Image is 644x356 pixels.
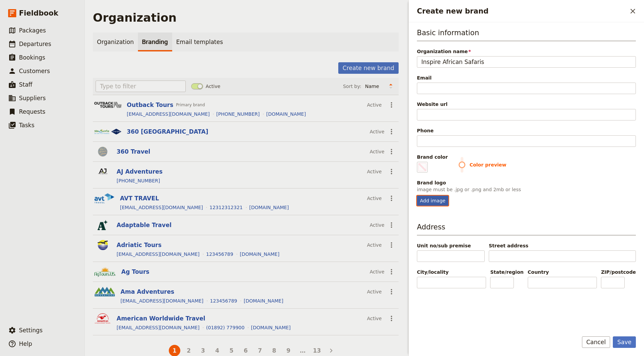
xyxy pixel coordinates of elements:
input: Unit no/sub premise [417,250,485,262]
span: Customers [19,68,50,74]
input: Website url [417,109,636,120]
img: Logo [94,287,115,297]
img: Logo [94,313,111,324]
img: Logo [94,166,111,177]
a: 123456789 [210,297,237,304]
span: Suppliers [19,95,46,102]
button: Adaptable Travel [117,221,172,229]
a: [EMAIL_ADDRESS][DOMAIN_NAME] [120,204,203,211]
button: Actions [386,126,397,137]
h1: Organization [93,11,177,24]
input: City/locality [417,277,486,288]
input: Email [417,83,636,94]
div: Active [367,239,382,251]
div: Active [367,166,382,177]
div: Brand logo [417,179,636,186]
img: Logo [94,220,111,230]
a: 123456789 [206,251,233,258]
button: AVT TRAVEL [120,194,159,202]
button: Save [613,336,636,348]
button: Actions [386,313,397,324]
div: Add image [417,196,448,206]
div: Active [367,193,382,204]
span: Street address [489,242,636,249]
button: Actions [386,193,397,204]
button: Actions [386,219,397,231]
input: Country [528,277,597,288]
div: Email [417,74,636,81]
a: [DOMAIN_NAME] [266,111,306,117]
span: Settings [19,327,43,334]
div: Website url [417,101,636,108]
button: Close drawer [627,5,639,17]
input: Organization name [417,56,636,68]
span: Bookings [19,54,45,61]
a: [DOMAIN_NAME] [251,324,291,331]
a: [EMAIL_ADDRESS][DOMAIN_NAME] [117,324,200,331]
button: AJ Adventures [117,168,163,176]
input: Street address [489,250,636,262]
span: Country [528,269,597,275]
a: [DOMAIN_NAME] [249,204,289,211]
input: Type to filter [96,81,186,92]
button: Actions [386,266,397,277]
a: Email templates [172,32,227,51]
img: Logo [94,147,111,157]
span: Brand color [417,154,448,160]
span: Unit no/sub premise [417,242,485,249]
a: [PHONE_NUMBER] [216,111,260,117]
span: Sort by: [343,83,361,90]
span: Staff [19,81,33,88]
button: Actions [386,99,397,111]
div: Active [370,266,384,277]
span: Fieldbook [19,8,58,18]
div: Phone [417,127,636,134]
button: Cancel [582,336,610,348]
span: Tasks [19,122,35,129]
div: Active [367,99,382,111]
span: Primary brand [176,102,205,108]
div: Active [370,146,384,157]
span: Requests [19,108,45,115]
button: Ama Adventures [121,288,175,296]
button: 360 Travel [117,148,150,156]
h3: Basic information [417,28,636,41]
span: ZIP/postcode [601,269,636,275]
button: Outback Tours [127,101,173,109]
a: [PHONE_NUMBER] [117,177,160,184]
a: [EMAIL_ADDRESS][DOMAIN_NAME] [121,297,204,304]
button: American Worldwide Travel [117,314,205,322]
a: [DOMAIN_NAME] [244,297,283,304]
a: [DOMAIN_NAME] [240,251,279,258]
img: Logo [94,193,115,203]
button: Create new brand [338,62,399,74]
p: image must be .jpg or .png and 2mb or less [417,186,636,193]
button: Ag Tours [121,268,149,276]
input: Phone [417,135,636,147]
span: Help [19,340,32,347]
span: Active [206,83,220,90]
a: [EMAIL_ADDRESS][DOMAIN_NAME] [117,251,200,258]
a: [EMAIL_ADDRESS][DOMAIN_NAME] [127,111,210,117]
a: (01892) 779900 [206,324,244,331]
img: Logo [94,129,121,135]
input: ZIP/postcode [601,277,625,288]
img: Logo [94,102,121,108]
a: Organization [93,32,138,51]
button: Actions [386,286,397,297]
span: Organization name [417,48,636,55]
span: Packages [19,27,46,34]
div: Active [370,126,384,137]
button: Actions [386,166,397,177]
img: Logo [94,267,116,277]
div: Active [370,219,384,231]
select: Sort by: [362,81,386,91]
a: Branding [138,32,172,51]
button: Adriatic Tours [117,241,162,249]
button: Actions [386,239,397,251]
button: Actions [386,146,397,157]
span: Color preview [459,161,636,168]
li: … [296,345,310,356]
h2: Create new brand [417,6,627,16]
img: Logo [94,240,111,250]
